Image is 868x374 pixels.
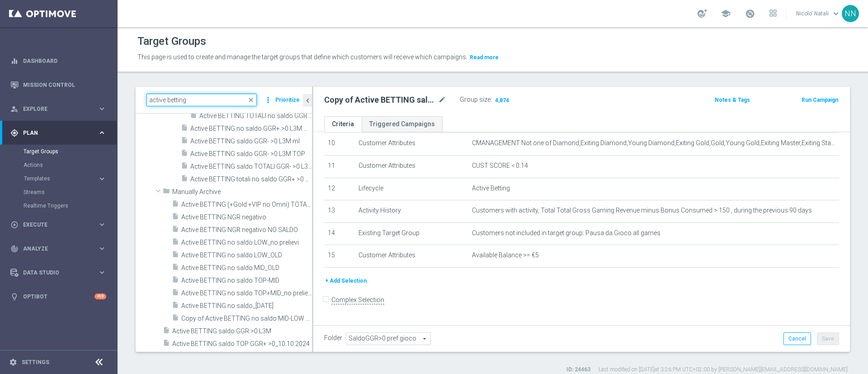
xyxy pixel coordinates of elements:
i: track_changes [10,245,19,253]
span: CMANAGEMENT Not one of Diamond,Exiting Diamond,Young Diamond,Exiting Gold,Gold,Young Gold,Exiting... [472,139,835,147]
div: Target Groups [24,145,117,158]
span: Active BETTING TOTALI no saldo GGR- &gt;0 L3M midlow [199,112,312,120]
div: Templates [24,176,98,181]
i: keyboard_arrow_right [98,220,106,229]
button: + Add Selection [324,276,368,286]
div: Explore [10,105,98,113]
span: Plan [23,130,98,136]
button: Run Campaign [801,95,839,105]
h1: Target Groups [137,35,206,48]
i: keyboard_arrow_right [98,104,106,113]
span: Active BETTING totali no saldo GGR&#x2B; &gt;0 L3M no withdrawl L5D [190,175,312,183]
i: settings [9,358,17,366]
td: 14 [324,223,355,245]
span: Active BETTING no saldo LOW_OLD [181,251,312,259]
td: Existing Target Group [355,223,468,245]
i: chevron_left [303,96,312,105]
button: chevron_left [303,94,312,107]
i: keyboard_arrow_right [98,175,106,183]
button: lightbulb Optibot +10 [10,293,107,300]
a: Triggered Campaigns [362,116,443,132]
i: insert_drive_file [181,124,188,134]
a: Realtime Triggers [24,202,94,209]
i: insert_drive_file [181,149,188,160]
span: close [247,96,255,104]
i: insert_drive_file [181,137,188,147]
i: folder [163,187,170,198]
label: Group size [460,96,491,104]
label: Last modified on [DATE] at 3:26 PM UTC+02:00 by [PERSON_NAME][EMAIL_ADDRESS][DOMAIN_NAME] [599,366,848,374]
span: Manually Archive [172,188,312,196]
i: insert_drive_file [163,327,170,337]
span: Active BETTING saldo TOP GGR&#x2B; &gt;0_10.10.2024 [172,340,312,348]
span: Explore [23,106,98,112]
i: gps_fixed [10,129,19,137]
a: Mission Control [23,73,106,97]
div: Mission Control [10,73,106,97]
span: Active BETTING no saldo MID_OLD [181,264,312,272]
span: keyboard_arrow_down [831,9,841,19]
i: insert_drive_file [172,225,179,236]
i: insert_drive_file [172,314,179,324]
i: insert_drive_file [181,162,188,172]
label: Complex Selection [331,296,384,304]
span: Active BETTING no saldo TOP&#x2B;MID_no prelievi [181,289,312,297]
div: +10 [94,294,106,299]
span: CUST SCORE < 0.14 [472,162,528,170]
div: track_changes Analyze keyboard_arrow_right [10,245,107,252]
span: Analyze [23,246,98,251]
button: Notes & Tags [714,95,751,105]
input: Quick find group or folder [146,94,257,106]
span: This page is used to create and manage the target groups that define which customers will receive... [137,53,467,61]
a: Streams [24,189,94,196]
span: Active BETTING NGR negativo [181,213,312,221]
td: Customer Attributes [355,155,468,178]
button: Cancel [783,332,811,345]
label: : [491,96,492,104]
span: Active BETTING saldo GGR- &gt;0 L3M TOP [190,150,312,158]
div: play_circle_outline Execute keyboard_arrow_right [10,221,107,228]
button: Prioritize [274,94,301,106]
td: 15 [324,245,355,268]
div: NN [842,5,859,22]
div: Data Studio [10,269,98,277]
span: Active BETTING saldo TOTALI GGR- &gt;0 L3M ml [190,163,312,170]
span: Execute [23,222,98,227]
i: play_circle_outline [10,221,19,229]
span: Active BETTING NGR negativo NO SALDO [181,226,312,234]
i: insert_drive_file [172,301,179,312]
button: gps_fixed Plan keyboard_arrow_right [10,129,107,137]
span: Active BETTING saldo GGR- &gt;0 L3M ml [190,137,312,145]
td: 10 [324,133,355,156]
i: insert_drive_file [172,200,179,210]
td: 12 [324,178,355,200]
div: person_search Explore keyboard_arrow_right [10,105,107,113]
button: Save [817,332,839,345]
a: Target Groups [24,148,94,155]
i: equalizer [10,57,19,65]
a: Nicolo' Natalikeyboard_arrow_down [795,7,842,20]
button: Data Studio keyboard_arrow_right [10,269,107,276]
button: Mission Control [10,81,107,89]
i: insert_drive_file [172,276,179,286]
label: Folder [324,334,342,342]
span: Templates [24,176,89,181]
div: Templates [24,172,117,185]
div: Dashboard [10,49,106,73]
a: Criteria [324,116,362,132]
i: insert_drive_file [172,263,179,274]
button: Templates keyboard_arrow_right [24,175,107,182]
i: insert_drive_file [172,213,179,223]
div: Plan [10,129,98,137]
i: insert_drive_file [172,289,179,299]
div: Realtime Triggers [24,199,117,213]
span: Copy of Active BETTING no saldo MID-LOW NGR&#x2B; [181,315,312,322]
i: keyboard_arrow_right [98,128,106,137]
button: equalizer Dashboard [10,57,107,65]
i: mode_edit [438,95,446,105]
button: Read more [469,52,500,62]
